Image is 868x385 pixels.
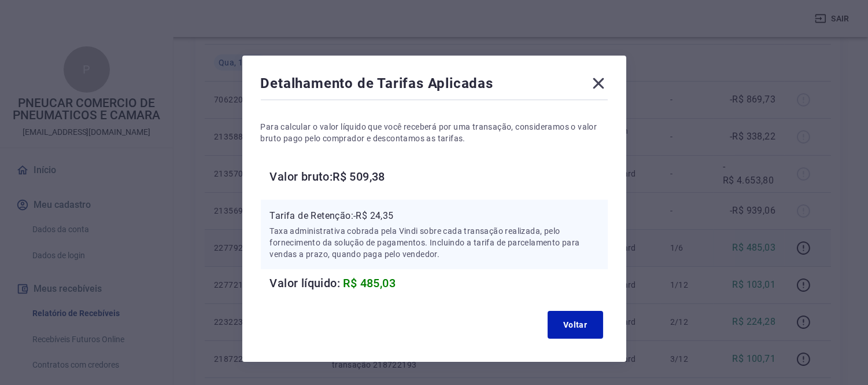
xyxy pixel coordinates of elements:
p: Taxa administrativa cobrada pela Vindi sobre cada transação realizada, pelo fornecimento da soluç... [270,225,599,260]
button: Voltar [548,311,603,339]
div: Detalhamento de Tarifas Aplicadas [261,74,608,97]
h6: Valor bruto: R$ 509,38 [270,167,608,186]
p: Tarifa de Retenção: -R$ 24,35 [270,209,599,223]
p: Para calcular o valor líquido que você receberá por uma transação, consideramos o valor bruto pag... [261,121,608,144]
h6: Valor líquido: [270,274,608,292]
span: R$ 485,03 [343,276,396,290]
